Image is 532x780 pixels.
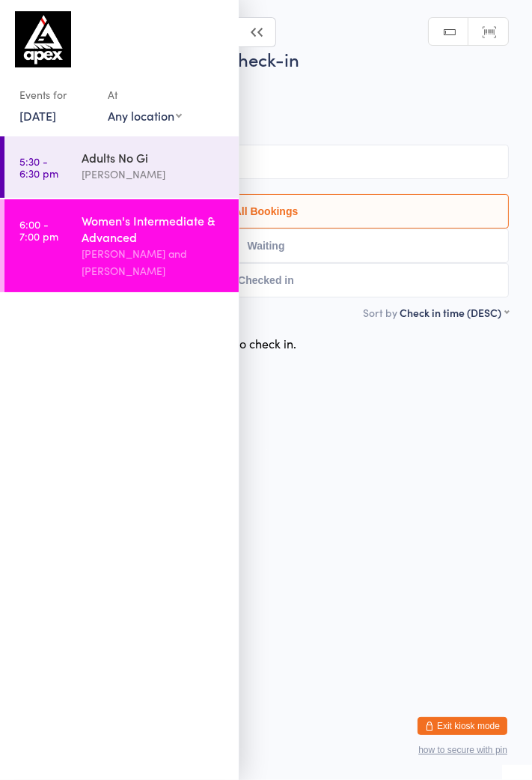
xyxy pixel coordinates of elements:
div: Check in time (DESC) [400,305,509,320]
div: Adults No Gi [82,149,226,166]
button: Waiting [23,229,509,263]
a: 5:30 -6:30 pmAdults No Gi[PERSON_NAME] [4,136,239,198]
div: Any location [108,107,182,124]
img: Apex BJJ [15,11,71,67]
span: Women's Room [23,109,509,124]
div: [PERSON_NAME] and [PERSON_NAME] [82,245,226,279]
input: Search [23,145,509,179]
button: All Bookings [23,194,509,229]
label: Sort by [363,305,397,320]
a: 6:00 -7:00 pmWomen's Intermediate & Advanced[PERSON_NAME] and [PERSON_NAME] [4,199,239,292]
button: Checked in [23,263,509,297]
h2: Women's Intermediate… Check-in [23,46,509,71]
div: Events for [19,82,93,107]
div: [PERSON_NAME] [82,166,226,183]
div: Women's Intermediate & Advanced [82,212,226,245]
span: [DATE] 6:00pm [23,79,486,94]
button: Exit kiosk mode [418,717,507,735]
a: [DATE] [19,107,56,124]
time: 5:30 - 6:30 pm [19,155,58,179]
div: At [108,82,182,107]
span: [PERSON_NAME] and [PERSON_NAME] [23,94,486,109]
time: 6:00 - 7:00 pm [19,218,58,242]
button: how to secure with pin [418,745,507,755]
